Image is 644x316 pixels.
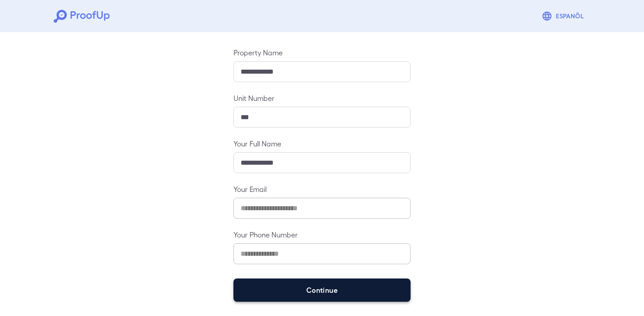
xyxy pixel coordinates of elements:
[233,93,411,103] label: Unit Number
[233,138,411,149] label: Your Full Name
[233,184,411,194] label: Your Email
[233,229,411,240] label: Your Phone Number
[538,7,590,25] button: Espanõl
[233,279,411,302] button: Continue
[233,47,411,58] label: Property Name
